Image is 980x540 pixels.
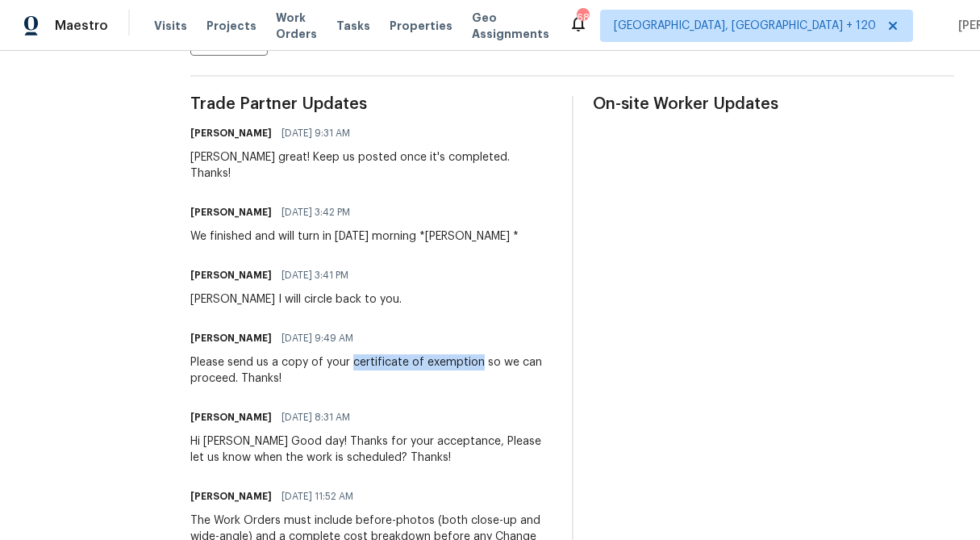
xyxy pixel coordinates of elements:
[190,228,519,245] div: We finished and will turn in [DATE] morning *[PERSON_NAME] *
[190,204,272,220] h6: [PERSON_NAME]
[190,149,553,182] div: [PERSON_NAME] great! Keep us posted once it's completed. Thanks!
[614,18,876,34] span: [GEOGRAPHIC_DATA], [GEOGRAPHIC_DATA] + 120
[190,267,272,283] h6: [PERSON_NAME]
[281,204,350,220] span: [DATE] 3:42 PM
[281,409,350,425] span: [DATE] 8:31 AM
[190,433,553,466] div: Hi [PERSON_NAME] Good day! Thanks for your acceptance, Please let us know when the work is schedu...
[577,10,588,26] div: 686
[190,409,272,425] h6: [PERSON_NAME]
[336,20,370,31] span: Tasks
[206,18,256,34] span: Projects
[190,291,402,308] div: [PERSON_NAME] I will circle back to you.
[593,96,955,112] span: On-site Worker Updates
[55,18,108,34] span: Maestro
[281,125,350,141] span: [DATE] 9:31 AM
[190,488,272,504] h6: [PERSON_NAME]
[190,330,272,346] h6: [PERSON_NAME]
[281,330,353,346] span: [DATE] 9:49 AM
[281,488,353,504] span: [DATE] 11:52 AM
[472,10,549,42] span: Geo Assignments
[154,18,187,34] span: Visits
[190,354,553,387] div: Please send us a copy of your certificate of exemption so we can proceed. Thanks!
[190,96,553,112] span: Trade Partner Updates
[281,267,348,283] span: [DATE] 3:41 PM
[190,125,272,141] h6: [PERSON_NAME]
[276,10,317,42] span: Work Orders
[390,18,452,34] span: Properties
